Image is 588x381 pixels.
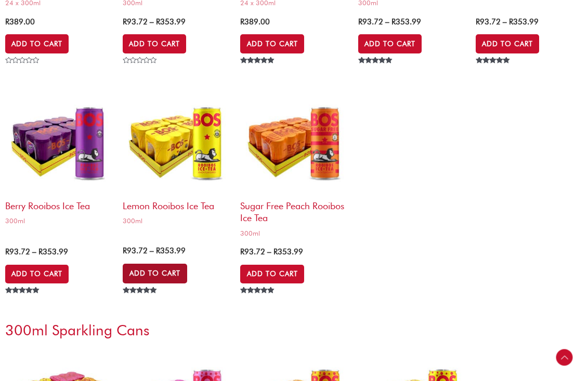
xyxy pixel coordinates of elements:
[5,17,9,26] span: R
[38,247,43,256] span: R
[123,216,230,225] span: 300ml
[391,17,396,26] span: R
[503,17,507,26] span: –
[150,17,154,26] span: –
[267,247,271,256] span: –
[123,17,127,26] span: R
[123,88,230,229] a: Lemon Rooibos Ice Tea300ml
[240,265,304,283] a: Select options for “Sugar Free Peach Rooibos Ice Tea”
[5,265,69,283] a: Select options for “Berry Rooibos Ice Tea”
[476,17,480,26] span: R
[385,17,389,26] span: –
[156,17,160,26] span: R
[5,17,35,26] bdi: 389.00
[240,57,276,87] span: Rated out of 5
[476,34,539,53] a: Select options for “Peach Rooibos Ice Tea”
[5,247,30,256] bdi: 93.72
[240,88,347,241] a: Sugar Free Peach Rooibos Ice Tea300ml
[358,17,362,26] span: R
[123,195,230,212] h2: Lemon Rooibos Ice Tea
[5,34,69,53] a: Add to cart: “Variety Pack Sugar Free Rooibos Ice Tea”
[123,17,148,26] bdi: 93.72
[240,229,347,238] span: 300ml
[5,195,112,212] h2: Berry Rooibos Ice Tea
[358,34,422,53] a: Select options for “Lime & Ginger Rooibos Ice Tea”
[240,88,347,195] img: Sugar Free Peach Rooibos Ice Tea
[240,247,265,256] bdi: 93.72
[240,17,244,26] span: R
[38,247,68,256] bdi: 353.99
[240,34,304,53] a: Add to cart: “Variety Pack Rooibos Ice Tea”
[123,287,159,317] span: Rated out of 5
[476,17,501,26] bdi: 93.72
[240,195,347,224] h2: Sugar Free Peach Rooibos Ice Tea
[5,88,112,195] img: Berry Rooibos Ice Tea
[32,247,36,256] span: –
[123,88,230,195] img: Lemon Rooibos Ice Tea
[509,17,513,26] span: R
[240,17,270,26] bdi: 389.00
[123,264,187,283] a: Select options for “Lemon Rooibos Ice Tea”
[156,17,186,26] bdi: 353.99
[5,247,9,256] span: R
[5,321,583,339] h3: 300ml Sparkling Cans
[476,57,512,87] span: Rated out of 5
[240,287,275,317] span: Rated out of 5
[150,246,154,255] span: –
[123,246,127,255] span: R
[5,216,112,225] span: 300ml
[391,17,421,26] bdi: 353.99
[5,287,41,317] span: Rated out of 5
[273,247,303,256] bdi: 353.99
[123,34,186,53] a: Select options for “Sugar Free Lemon Rooibos Ice Tea”
[273,247,278,256] span: R
[156,246,186,255] bdi: 353.99
[509,17,539,26] bdi: 353.99
[156,246,160,255] span: R
[358,17,383,26] bdi: 93.72
[240,247,244,256] span: R
[358,57,394,87] span: Rated out of 5
[5,88,112,229] a: Berry Rooibos Ice Tea300ml
[123,246,148,255] bdi: 93.72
